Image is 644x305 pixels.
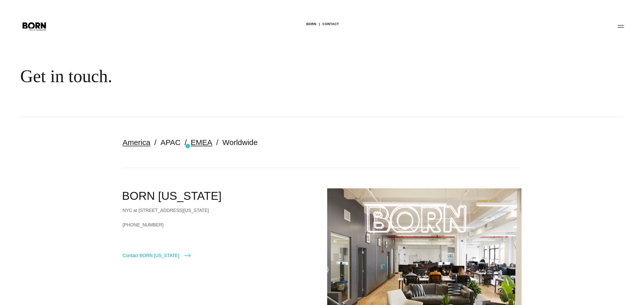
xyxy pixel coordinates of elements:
a: Worldwide [222,138,258,147]
a: America [122,138,150,147]
div: Get in touch. [20,66,309,87]
a: Contact [322,20,339,28]
button: Open [615,21,627,31]
div: NYC at [STREET_ADDRESS][US_STATE] [122,207,317,214]
h2: BORN [US_STATE] [122,188,317,204]
a: Contact BORN [US_STATE] [122,252,190,259]
a: EMEA [191,138,212,147]
a: BORN [306,20,316,28]
a: [PHONE_NUMBER] [122,221,317,229]
a: APAC [160,138,180,147]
